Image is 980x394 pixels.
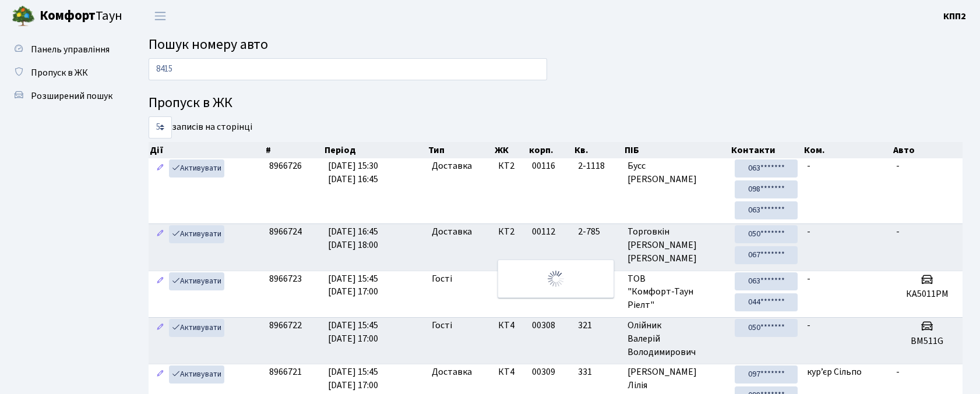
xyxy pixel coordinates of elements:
[623,142,731,158] th: ПІБ
[40,6,122,26] span: Таун
[169,272,224,290] a: Активувати
[6,38,122,61] a: Панель управління
[532,159,555,172] span: 00116
[896,336,958,347] h5: ВМ511G
[6,84,122,108] a: Розширений пошук
[269,319,302,332] span: 8966722
[153,159,167,178] a: Редагувати
[896,225,900,238] span: -
[153,272,167,290] a: Редагувати
[169,225,224,243] a: Активувати
[432,225,472,239] span: Доставка
[265,142,323,158] th: #
[432,319,452,332] span: Гості
[328,365,378,392] span: [DATE] 15:45 [DATE] 17:00
[31,90,112,102] span: Розширений пошук
[730,142,802,158] th: Контакти
[269,272,302,285] span: 8966723
[328,272,378,299] span: [DATE] 15:45 [DATE] 17:00
[169,319,224,337] a: Активувати
[328,225,378,251] span: [DATE] 16:45 [DATE] 18:00
[628,159,725,186] span: Бусс [PERSON_NAME]
[31,43,110,56] span: Панель управління
[578,159,618,173] span: 2-1118
[153,319,167,337] a: Редагувати
[40,6,96,25] b: Комфорт
[432,272,452,286] span: Гості
[628,225,725,265] span: Торговкін [PERSON_NAME] [PERSON_NAME]
[807,272,810,285] span: -
[169,365,224,384] a: Активувати
[807,159,810,172] span: -
[807,225,810,238] span: -
[149,142,265,158] th: Дії
[31,66,88,79] span: Пропуск в ЖК
[807,319,810,332] span: -
[532,319,555,332] span: 00308
[498,159,523,173] span: КТ2
[892,142,963,158] th: Авто
[149,95,963,112] h4: Пропуск в ЖК
[943,9,966,23] a: КПП2
[149,34,268,55] span: Пошук номеру авто
[943,10,966,23] b: КПП2
[803,142,892,158] th: Ком.
[12,5,35,28] img: logo.png
[169,159,224,178] a: Активувати
[6,61,122,84] a: Пропуск в ЖК
[547,269,565,288] img: Обробка...
[149,58,547,80] input: Пошук
[432,365,472,379] span: Доставка
[628,319,725,359] span: Олійник Валерій Володимирович
[269,225,302,238] span: 8966724
[578,225,618,239] span: 2-785
[896,289,958,300] h5: КА5011РМ
[807,365,862,378] span: курʼєр Сільпо
[328,159,378,186] span: [DATE] 15:30 [DATE] 16:45
[896,159,900,172] span: -
[323,142,427,158] th: Період
[427,142,493,158] th: Тип
[146,6,175,26] button: Переключити навігацію
[628,272,725,313] span: ТОВ "Комфорт-Таун Ріелт"
[528,142,573,158] th: корп.
[532,365,555,378] span: 00309
[493,142,528,158] th: ЖК
[498,365,523,379] span: КТ4
[498,225,523,239] span: КТ2
[153,365,167,384] a: Редагувати
[432,159,472,173] span: Доставка
[269,159,302,172] span: 8966726
[269,365,302,378] span: 8966721
[896,365,900,378] span: -
[149,116,172,139] select: записів на сторінці
[532,225,555,238] span: 00112
[149,116,252,139] label: записів на сторінці
[153,225,167,243] a: Редагувати
[573,142,623,158] th: Кв.
[578,319,618,332] span: 321
[328,319,378,345] span: [DATE] 15:45 [DATE] 17:00
[498,319,523,332] span: КТ4
[578,365,618,379] span: 331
